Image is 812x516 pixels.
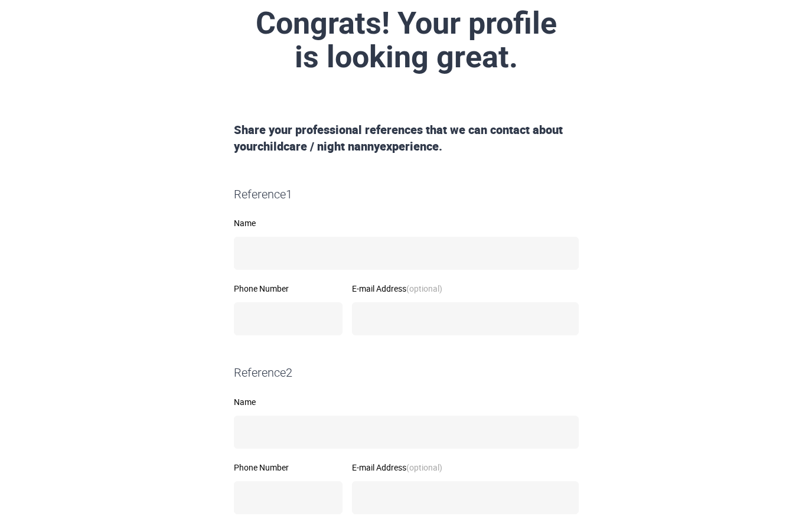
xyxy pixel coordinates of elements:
div: Share your professional references that we can contact about your childcare / night nanny experie... [229,122,583,155]
strong: (optional) [406,283,442,294]
label: Phone Number [234,285,343,293]
span: E-mail Address [352,462,442,473]
strong: (optional) [406,462,442,473]
label: Name [234,219,579,227]
div: Congrats! Your profile is looking great. [128,6,685,74]
div: Reference 1 [229,186,583,203]
label: Name [234,398,579,406]
div: Reference 2 [229,364,583,381]
span: E-mail Address [352,283,442,294]
label: Phone Number [234,463,343,472]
